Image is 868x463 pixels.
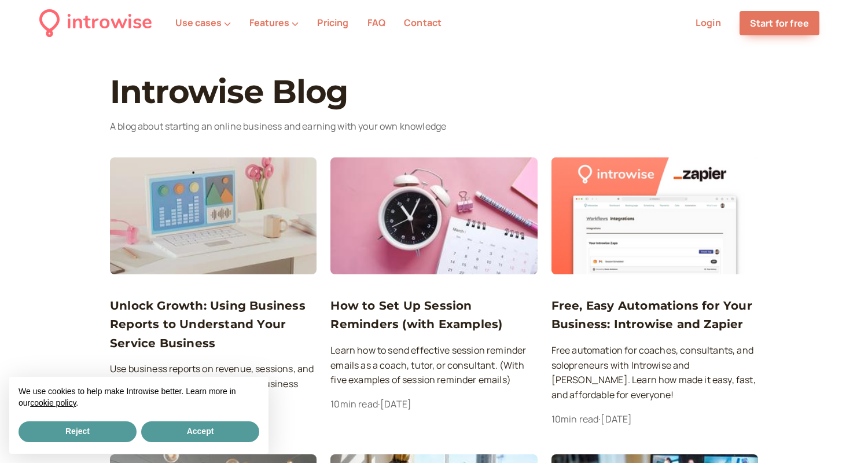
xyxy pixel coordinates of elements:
[19,421,137,442] button: Reject
[141,421,259,442] button: Accept
[696,16,721,29] a: Login
[330,343,537,388] p: Learn how to send effective session reminder emails as a coach, tutor, or consultant. (With five ...
[330,157,537,274] img: Towfiqu Barbhuiya on Unsplash
[378,398,380,410] span: ·
[598,413,601,425] span: ·
[551,157,758,274] img: Introwise and Zapier
[110,362,317,407] p: Use business reports on revenue, sessions, and clients to understand your service business perfor...
[175,17,231,28] button: Use cases
[110,119,758,134] p: A blog about starting an online business and earning with your own knowledge
[551,296,758,334] a: Free, Easy Automations for Your Business: Introwise and Zapier
[110,296,317,352] a: Unlock Growth: Using Business Reports to Understand Your Service Business
[740,11,819,35] a: Start for free
[67,7,152,39] div: introwise
[317,16,348,29] a: Pricing
[551,343,758,403] p: Free automation for coaches, consultants, and solopreneurs with Introwise and [PERSON_NAME]. Lear...
[601,413,632,425] time: [DATE]
[551,413,599,425] span: 10 min read
[367,16,385,29] a: FAQ
[330,296,537,334] a: How to Set Up Session Reminders (with Examples)
[249,17,299,28] button: Features
[110,157,317,274] img: 361e62e9c9e9c61fbd3befb78480afd0864eedbe-4000x2707.jpg
[9,377,269,419] div: We use cookies to help make Introwise better. Learn more in our .
[30,398,76,407] a: cookie policy
[39,7,152,39] a: introwise
[380,398,411,410] time: [DATE]
[404,16,442,29] a: Contact
[330,398,378,410] span: 10 min read
[110,74,758,110] h1: Introwise Blog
